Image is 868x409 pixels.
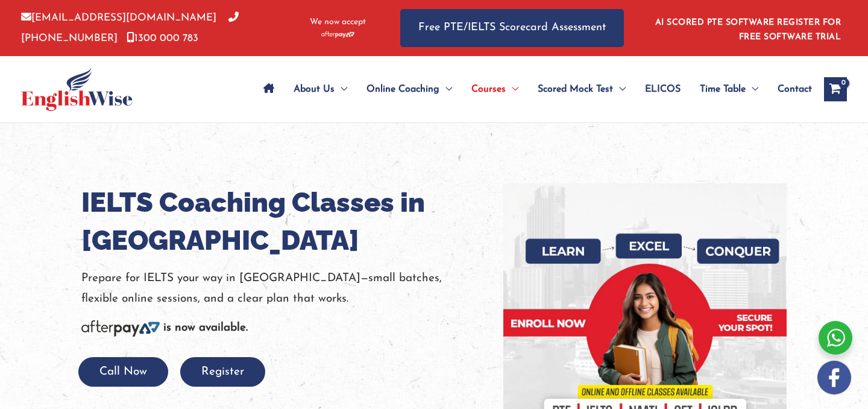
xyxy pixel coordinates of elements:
a: [EMAIL_ADDRESS][DOMAIN_NAME] [21,13,216,23]
img: Afterpay-Logo [81,320,160,337]
a: About UsMenu Toggle [284,68,357,110]
img: white-facebook.png [817,361,851,395]
button: Register [180,357,265,387]
nav: Site Navigation: Main Menu [254,68,812,110]
img: Afterpay-Logo [321,31,354,38]
a: Register [180,366,265,378]
a: [PHONE_NUMBER] [21,13,239,43]
span: We now accept [310,16,366,28]
a: Free PTE/IELTS Scorecard Assessment [400,9,624,47]
a: Time TableMenu Toggle [690,68,768,110]
span: Menu Toggle [439,68,452,110]
span: About Us [294,68,335,110]
span: Time Table [700,68,746,110]
a: Scored Mock TestMenu Toggle [528,68,635,110]
span: Courses [471,68,506,110]
a: View Shopping Cart, empty [824,77,847,101]
span: ELICOS [645,68,681,110]
a: 1300 000 783 [127,33,198,43]
span: Scored Mock Test [538,68,613,110]
h1: IELTS Coaching Classes in [GEOGRAPHIC_DATA] [81,183,485,259]
a: ELICOS [635,68,690,110]
img: cropped-ew-logo [21,68,133,111]
span: Menu Toggle [613,68,626,110]
b: is now available. [163,322,248,334]
span: Menu Toggle [746,68,758,110]
span: Contact [778,68,812,110]
span: Menu Toggle [335,68,347,110]
span: Online Coaching [366,68,439,110]
p: Prepare for IELTS your way in [GEOGRAPHIC_DATA]—small batches, flexible online sessions, and a cl... [81,268,485,309]
aside: Header Widget 1 [648,8,847,48]
a: AI SCORED PTE SOFTWARE REGISTER FOR FREE SOFTWARE TRIAL [655,18,841,42]
a: Contact [768,68,812,110]
span: Menu Toggle [506,68,518,110]
a: CoursesMenu Toggle [462,68,528,110]
a: Online CoachingMenu Toggle [357,68,462,110]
